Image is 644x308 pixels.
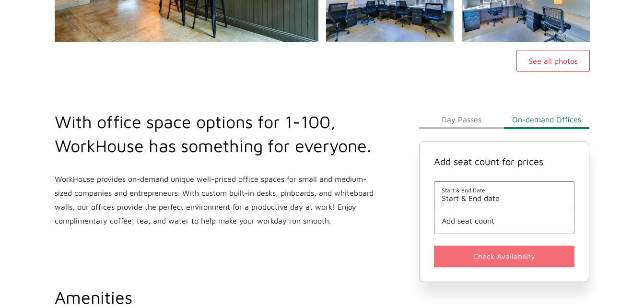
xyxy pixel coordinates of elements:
button: Start & end DateStart & End date [442,187,567,202]
button: On-demand Offices [504,110,589,129]
span: Start & End date [442,194,567,202]
h2: With office space options for 1-100, WorkHouse has something for everyone. [55,110,377,158]
button: Day Passes [419,110,504,129]
span: Start & end Date [442,187,567,194]
h4: Add seat count for prices [434,156,575,167]
button: Check Availability [434,246,575,267]
button: See all photos [516,50,590,71]
p: WorkHouse provides on-demand unique well-priced office spaces for small and medium-sized companie... [55,172,377,228]
button: Add seat count [442,216,567,225]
